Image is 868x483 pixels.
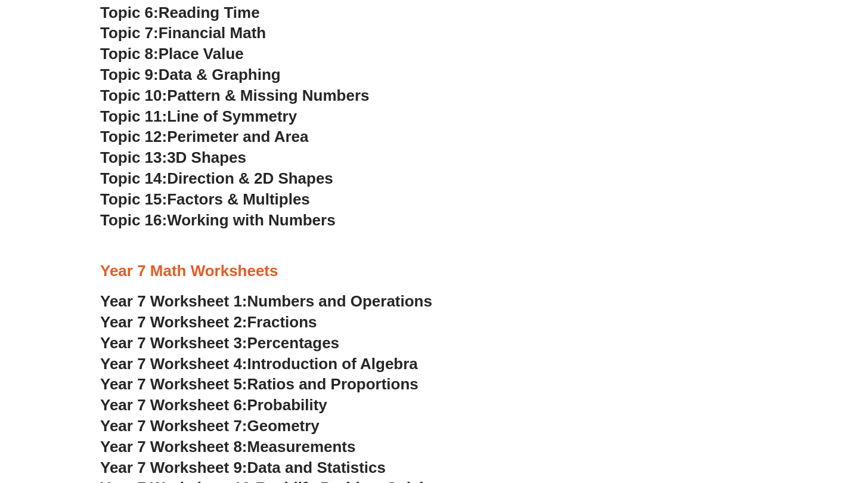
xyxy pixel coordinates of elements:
[247,459,386,476] span: Data and Statistics
[159,4,260,21] span: Reading Time
[100,45,244,63] a: Topic 8:Place Value
[100,128,167,145] span: Topic 12:
[100,190,310,208] a: Topic 15:Factors & Multiples
[100,261,768,281] h3: Year 7 Math Worksheets
[247,355,418,373] span: Introduction of Algebra
[100,66,159,83] span: Topic 9:
[100,66,281,83] a: Topic 9:Data & Graphing
[100,86,369,104] a: Topic 10:Pattern & Missing Numbers
[100,313,247,331] span: Year 7 Worksheet 2:
[100,4,159,21] span: Topic 6:
[100,211,167,229] span: Topic 16:
[100,459,247,476] span: Year 7 Worksheet 9:
[100,107,167,125] span: Topic 11:
[167,128,308,145] span: Perimeter and Area
[167,86,369,104] span: Pattern & Missing Numbers
[247,313,317,331] span: Fractions
[100,438,247,456] span: Year 7 Worksheet 8:
[247,292,432,310] span: Numbers and Operations
[247,396,327,414] span: Probability
[100,355,418,373] a: Year 7 Worksheet 4:Introduction of Algebra
[247,438,356,456] span: Measurements
[100,4,260,21] a: Topic 6:Reading Time
[159,24,266,42] span: Financial Math
[100,334,339,352] a: Year 7 Worksheet 3:Percentages
[100,459,386,476] a: Year 7 Worksheet 9:Data and Statistics
[100,128,308,145] a: Topic 12:Perimeter and Area
[159,45,244,63] span: Place Value
[100,313,317,331] a: Year 7 Worksheet 2:Fractions
[100,107,297,125] a: Topic 11:Line of Symmetry
[100,438,355,456] a: Year 7 Worksheet 8:Measurements
[100,292,432,310] a: Year 7 Worksheet 1:Numbers and Operations
[100,211,336,229] a: Topic 16:Working with Numbers
[100,355,247,373] span: Year 7 Worksheet 4:
[100,24,266,42] a: Topic 7:Financial Math
[100,148,167,166] span: Topic 13:
[100,148,246,166] a: Topic 13:3D Shapes
[100,292,247,310] span: Year 7 Worksheet 1:
[100,396,247,414] span: Year 7 Worksheet 6:
[100,190,167,208] span: Topic 15:
[100,396,327,414] a: Year 7 Worksheet 6:Probability
[247,334,340,352] span: Percentages
[100,169,167,187] span: Topic 14:
[100,375,418,393] a: Year 7 Worksheet 5:Ratios and Proportions
[100,334,247,352] span: Year 7 Worksheet 3:
[167,148,246,166] span: 3D Shapes
[808,426,868,483] iframe: Chat Widget
[100,417,247,435] span: Year 7 Worksheet 7:
[100,169,333,187] a: Topic 14:Direction & 2D Shapes
[100,45,159,63] span: Topic 8:
[167,211,335,229] span: Working with Numbers
[100,24,159,42] span: Topic 7:
[167,190,310,208] span: Factors & Multiples
[100,375,247,393] span: Year 7 Worksheet 5:
[100,86,167,104] span: Topic 10:
[100,417,320,435] a: Year 7 Worksheet 7:Geometry
[247,375,418,393] span: Ratios and Proportions
[247,417,320,435] span: Geometry
[159,66,281,83] span: Data & Graphing
[167,169,333,187] span: Direction & 2D Shapes
[167,107,297,125] span: Line of Symmetry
